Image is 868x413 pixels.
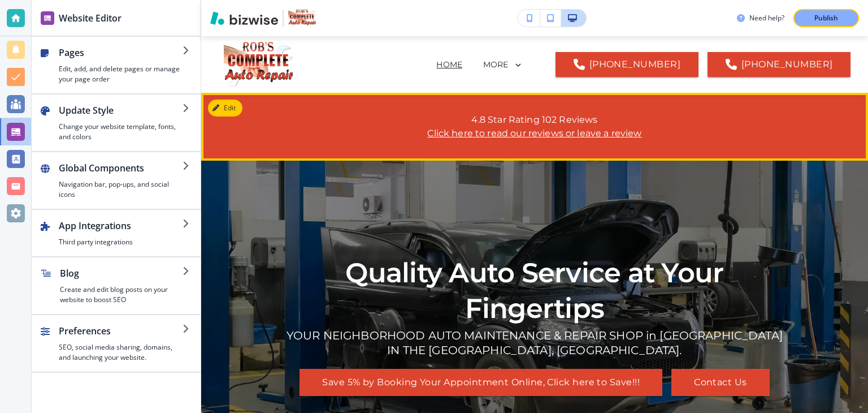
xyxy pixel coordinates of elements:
button: BlogCreate and edit blog posts on your website to boost SEO [32,257,201,314]
button: Edit [208,100,242,117]
div: MORE [483,55,537,73]
img: Bizwise Logo [210,11,278,25]
img: Your Logo [288,9,316,27]
h2: Global Components [59,161,183,175]
button: PreferencesSEO, social media sharing, domains, and launching your website. [32,315,201,372]
button: Save 5% by Booking Your Appointment Online, Click here to Save!!! [300,369,662,396]
button: PagesEdit, add, and delete pages or manage your page order [32,37,201,93]
h4: Third party integrations [59,237,183,247]
h2: Preferences [59,324,183,338]
a: [PHONE_NUMBER] [708,52,850,77]
h4: SEO, social media sharing, domains, and launching your website. [59,342,183,363]
button: Update StyleChange your website template, fonts, and colors [32,94,201,151]
h4: Change your website template, fonts, and colors [59,122,183,142]
img: Rob's Complete Auto Repair [224,41,337,87]
p: HOME [436,59,462,71]
button: App IntegrationsThird party integrations [32,210,201,256]
h2: Update Style [59,104,183,117]
h4: Navigation bar, pop-ups, and social icons [59,179,183,200]
h2: Pages [59,46,183,59]
h4: Create and edit blog posts on your website to boost SEO [60,285,183,305]
h2: App Integrations [59,219,183,233]
img: editor icon [41,11,54,25]
a: [PHONE_NUMBER] [555,52,698,77]
h3: Need help? [749,13,784,23]
h2: Blog [60,266,183,280]
p: Publish [814,13,838,23]
button: Publish [793,9,859,27]
p: MORE [483,61,509,69]
p: YOUR NEIGHBORHOOD AUTO MAINTENANCE & REPAIR SHOP in [GEOGRAPHIC_DATA] IN THE [GEOGRAPHIC_DATA], [... [280,328,789,358]
h4: Edit, add, and delete pages or manage your page order [59,64,183,84]
h1: Quality Auto Service at Your Fingertips [280,255,789,326]
h2: Website Editor [59,11,121,25]
p: 4.8 Star Rating 102 Reviews [280,113,789,127]
button: Contact Us [671,369,770,396]
a: Click here to read our reviews or leave a review [427,128,641,139]
button: Global ComponentsNavigation bar, pop-ups, and social icons [32,152,201,209]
